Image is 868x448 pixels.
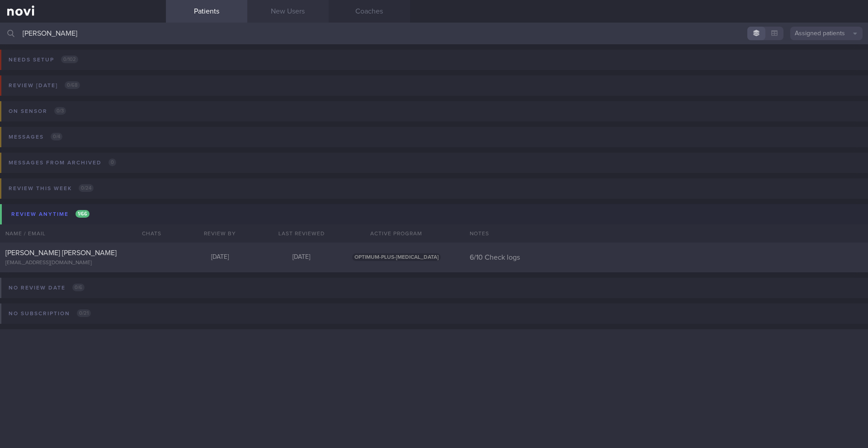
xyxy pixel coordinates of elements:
div: [DATE] [179,253,261,261]
div: Needs setup [6,54,80,66]
div: Review this week [6,182,96,195]
div: Review By [179,224,261,243]
span: 0 / 102 [61,56,78,63]
button: Assigned patients [790,27,863,40]
span: OPTIMUM-PLUS-[MEDICAL_DATA] [352,253,441,261]
span: 0 / 21 [77,309,91,317]
div: On sensor [6,105,68,117]
span: 0 / 68 [65,81,80,89]
div: Review anytime [9,208,92,220]
span: 0 [108,159,116,166]
span: 0 / 24 [79,184,94,192]
div: [DATE] [261,253,342,261]
span: [PERSON_NAME] [PERSON_NAME] [5,249,117,257]
span: 0 / 6 [72,284,85,291]
div: Review [DATE] [6,79,82,92]
div: Active Program [342,224,451,243]
div: Chats [130,224,166,243]
div: Last Reviewed [261,224,342,243]
div: Messages from Archived [6,157,118,169]
span: 1 / 66 [75,210,90,218]
div: [EMAIL_ADDRESS][DOMAIN_NAME] [5,260,160,266]
div: No subscription [6,308,93,320]
div: Notes [464,224,868,243]
div: Messages [6,131,65,143]
div: No review date [6,282,87,294]
div: 6/10 Check logs [464,253,868,262]
span: 0 / 3 [54,107,66,115]
span: 0 / 4 [51,133,62,140]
